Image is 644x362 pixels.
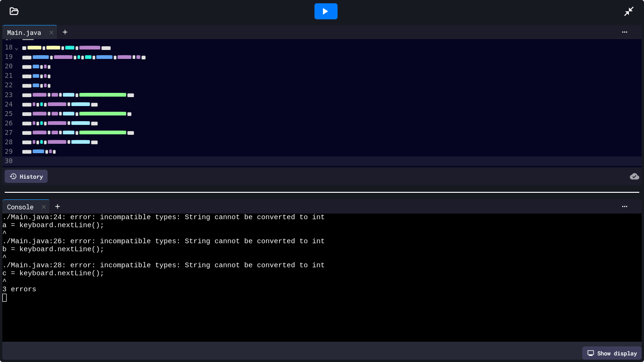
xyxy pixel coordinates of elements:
span: ./Main.java:28: error: incompatible types: String cannot be converted to int [2,262,325,270]
div: Chat with us now!Close [4,4,65,60]
span: b = keyboard.nextLine(); [2,246,104,254]
span: ./Main.java:24: error: incompatible types: String cannot be converted to int [2,214,325,222]
span: a = keyboard.nextLine(); [2,222,104,230]
span: ./Main.java:26: error: incompatible types: String cannot be converted to int [2,238,325,246]
span: c = keyboard.nextLine(); [2,270,104,278]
